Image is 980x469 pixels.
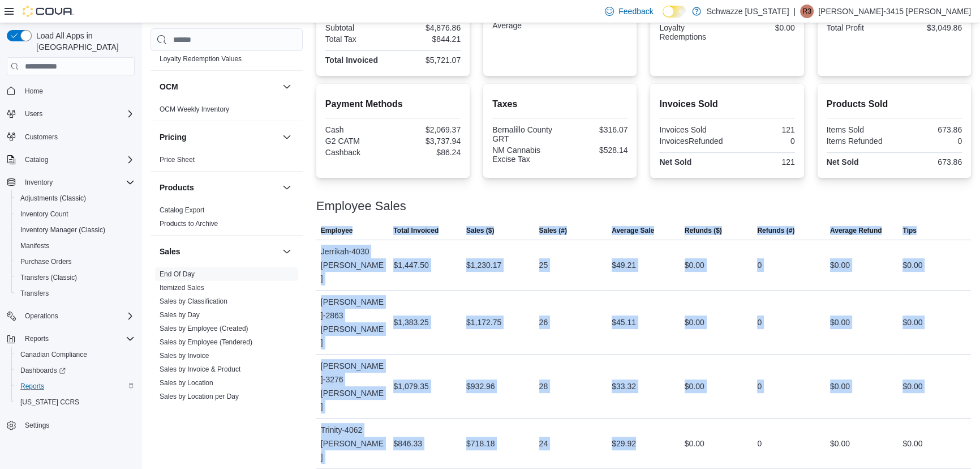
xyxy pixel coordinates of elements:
div: Subtotal [325,23,391,32]
button: Operations [2,308,139,324]
div: Sales [151,267,303,462]
div: Products [151,203,303,235]
a: Manifests [16,239,54,253]
button: Purchase Orders [11,254,139,270]
span: Reports [20,332,135,346]
div: 0 [757,258,762,272]
button: Reports [20,332,53,346]
a: OCM Weekly Inventory [160,105,229,113]
button: Inventory Count [11,206,139,222]
div: $0.00 [685,437,704,450]
span: Users [25,109,42,118]
span: Catalog [20,153,135,167]
a: Transfers (Classic) [16,271,81,284]
span: Reports [25,334,49,343]
div: $3,737.94 [395,137,461,146]
div: 0 [757,437,762,450]
span: Reports [16,380,135,393]
button: Canadian Compliance [11,347,139,363]
h2: Products Sold [827,97,962,111]
span: Inventory Count [20,210,68,219]
a: Sales by Location per Day [160,393,239,400]
button: Users [2,106,139,122]
div: $45.11 [612,315,636,329]
div: 0 [757,315,762,329]
strong: Net Sold [827,157,859,167]
button: Inventory [20,176,57,189]
span: Dark Mode [663,18,663,18]
div: 24 [539,437,548,450]
h3: Employee Sales [316,199,406,213]
a: Loyalty Redemption Values [160,55,242,63]
a: Inventory Count [16,207,73,221]
span: Catalog Export [160,206,204,215]
div: $0.00 [830,437,850,450]
span: Adjustments (Classic) [16,191,135,205]
div: [PERSON_NAME]-2863 [PERSON_NAME] [316,291,389,354]
span: OCM Weekly Inventory [160,105,229,114]
div: $1,230.17 [466,258,501,272]
span: Purchase Orders [20,257,72,266]
button: Products [160,182,278,193]
div: Cash [325,125,391,134]
a: Sales by Location [160,379,213,387]
div: 121 [729,125,795,134]
div: $49.21 [612,258,636,272]
div: $0.00 [902,315,922,329]
div: $0.00 [685,258,704,272]
h3: Products [160,182,194,193]
span: Purchase Orders [16,255,135,268]
a: Purchase Orders [16,255,76,268]
img: Cova [23,6,74,17]
div: Invoices Sold [659,125,725,134]
div: $5,721.07 [395,56,461,65]
div: $3,049.86 [896,23,962,32]
span: Reports [20,382,44,391]
a: [US_STATE] CCRS [16,395,84,409]
a: Sales by Invoice & Product [160,365,240,373]
span: Inventory Manager (Classic) [20,225,105,234]
div: 0 [896,137,962,146]
div: $0.00 [830,380,850,393]
div: Jerrikah-4030 [PERSON_NAME] [316,240,389,290]
div: Bernalillo County GRT [492,125,558,143]
button: Sales [160,246,278,257]
div: $1,383.25 [393,315,428,329]
span: Users [20,107,135,121]
span: Operations [20,309,135,323]
div: OCM [151,103,303,121]
button: Home [2,82,139,99]
div: Total Profit [827,23,892,32]
div: $0.00 [685,315,704,329]
div: 121 [729,157,795,167]
div: 28 [539,380,548,393]
div: G2 CATM [325,137,391,146]
span: Sales by Day [160,310,200,319]
div: $0.00 [685,380,704,393]
div: Ryan-3415 Langeler [800,5,814,18]
a: Price Sheet [160,156,195,164]
div: $0.00 [902,380,922,393]
div: $1,447.50 [393,258,428,272]
div: $846.33 [393,437,422,450]
a: Catalog Export [160,206,204,214]
a: Settings [20,419,54,432]
span: Adjustments (Classic) [20,194,86,203]
button: Inventory [2,174,139,190]
span: Transfers [16,287,135,300]
button: Products [280,181,294,194]
button: [US_STATE] CCRS [11,394,139,410]
span: Average Refund [830,226,882,235]
span: Settings [20,418,135,432]
div: $844.21 [395,35,461,44]
span: Customers [20,130,135,144]
span: Canadian Compliance [20,350,87,359]
span: Dashboards [20,366,66,375]
div: $0.00 [830,315,850,329]
a: Dashboards [11,363,139,378]
a: Home [20,84,48,98]
a: Sales by Employee (Tendered) [160,338,252,346]
a: Dashboards [16,364,70,377]
p: | [793,5,796,18]
span: Transfers [20,289,49,298]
